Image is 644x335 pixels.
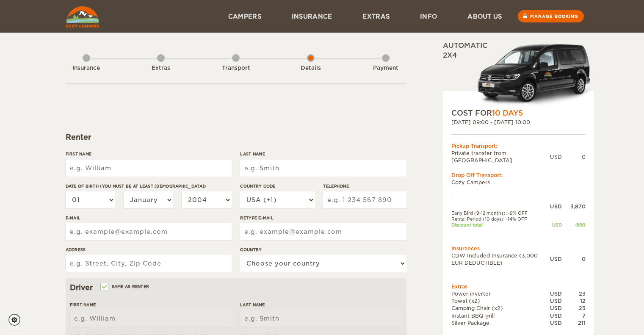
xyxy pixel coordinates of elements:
[562,222,586,228] div: -890
[240,223,406,240] input: e.g. example@example.com
[362,64,409,72] div: Payment
[66,151,232,157] label: First Name
[287,64,334,72] div: Details
[138,64,184,72] div: Extras
[550,319,562,327] div: USD
[562,255,586,263] div: 0
[213,64,259,72] div: Transport
[562,153,586,161] div: 0
[101,282,149,291] label: Same as renter
[451,319,550,327] td: Silver Package
[443,41,594,108] div: Automatic 2x4
[240,215,406,221] label: Retype E-mail
[66,223,232,240] input: e.g. example@example.com
[70,282,402,293] div: Driver
[562,305,586,312] div: 23
[8,314,26,326] a: Cookie settings
[518,10,584,22] a: Manage booking
[70,310,232,327] input: e.g. William
[451,290,550,297] td: Power inverter
[451,142,586,150] div: Pickup Transport:
[451,210,550,216] td: Early Bird (9-12 months): -9% OFF
[70,302,232,308] label: First Name
[550,297,562,305] div: USD
[562,319,586,327] div: 211
[550,312,562,319] div: USD
[550,255,562,263] div: USD
[240,183,315,189] label: Country Code
[492,109,523,117] span: 10 Days
[240,310,402,327] input: e.g. Smith
[240,246,406,253] label: Country
[451,312,550,319] td: Instant BBQ grill
[562,203,586,210] div: 3,870
[451,252,550,266] td: CDW Included Insurance (3.000 EUR DEDUCTIBLE)
[323,183,406,189] label: Telephone
[550,153,562,161] div: USD
[477,44,594,108] img: Volkswagen-Caddy-MaxiCrew_.png
[562,290,586,297] div: 23
[66,6,99,28] img: Cozy Campers
[63,64,110,72] div: Insurance
[451,245,586,252] td: Insurances
[562,297,586,305] div: 12
[562,312,586,319] div: 7
[550,305,562,312] div: USD
[240,151,406,157] label: Last Name
[66,183,232,189] label: Date of birth (You must be at least [DEMOGRAPHIC_DATA])
[66,215,232,221] label: E-mail
[451,305,550,312] td: Camping Chair (x2)
[323,191,406,208] input: e.g. 1 234 567 890
[66,246,232,253] label: Address
[550,222,562,228] div: USD
[451,150,550,164] td: Private transfer from [GEOGRAPHIC_DATA]
[451,172,586,179] div: Drop Off Transport:
[451,216,550,222] td: Rental Period (10 days): -14% OFF
[550,203,562,210] div: USD
[101,285,107,291] input: Same as renter
[451,283,586,290] td: Extras
[66,160,232,177] input: e.g. William
[550,290,562,297] div: USD
[240,302,402,308] label: Last Name
[451,119,586,126] div: [DATE] 09:00 - [DATE] 10:00
[451,179,586,186] td: Cozy Campers
[240,160,406,177] input: e.g. Smith
[451,108,586,118] div: COST FOR
[451,297,550,305] td: Towel (x2)
[66,132,406,142] div: Renter
[66,255,232,272] input: e.g. Street, City, Zip Code
[451,222,550,228] td: Discount total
